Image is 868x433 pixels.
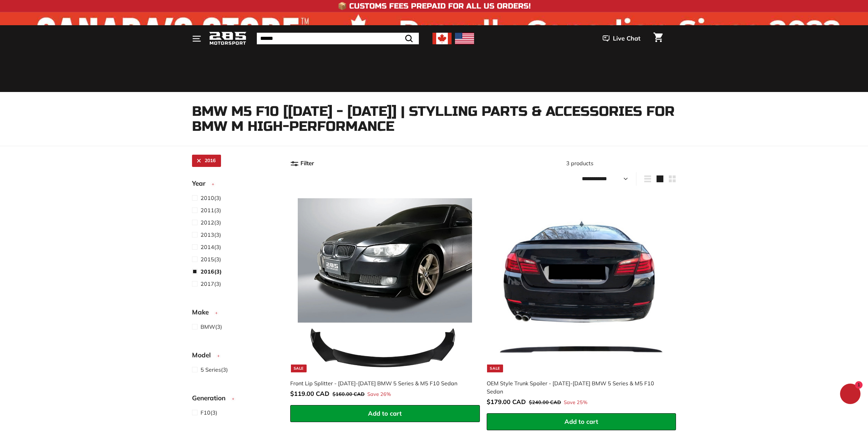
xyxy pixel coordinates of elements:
input: Search [257,33,419,44]
span: (3) [201,323,222,331]
button: Filter [290,155,314,172]
span: 2011 [201,207,214,214]
a: Sale bmw 5 series spoiler OEM Style Trunk Spoiler - [DATE]-[DATE] BMW 5 Series & M5 F10 Sedan Sav... [487,191,676,414]
button: Model [192,348,279,365]
button: Add to cart [487,413,676,430]
span: 2016 [201,268,214,275]
span: 2010 [201,195,214,201]
span: Add to cart [564,418,598,426]
span: $179.00 CAD [487,398,526,406]
span: Model [192,350,216,360]
img: bmw 5 series spoiler [494,198,668,372]
div: Sale [291,365,307,372]
a: Sale Front Lip Splitter - [DATE]-[DATE] BMW 5 Series & M5 F10 Sedan Save 26% [290,191,480,405]
span: (3) [201,408,217,417]
span: $240.00 CAD [529,399,561,405]
span: Add to cart [368,409,402,417]
span: 5 Series [201,366,221,373]
span: Save 25% [564,399,587,406]
span: BMW [201,323,215,330]
h4: 📦 Customs Fees Prepaid for All US Orders! [338,2,531,10]
span: Generation [192,393,231,403]
span: (3) [201,218,221,227]
span: (3) [201,366,228,374]
span: (3) [201,194,221,202]
div: Front Lip Splitter - [DATE]-[DATE] BMW 5 Series & M5 F10 Sedan [290,379,473,387]
span: 2015 [201,256,214,263]
span: Make [192,307,214,317]
button: Add to cart [290,405,480,422]
img: Logo_285_Motorsport_areodynamics_components [209,31,247,47]
inbox-online-store-chat: Shopify online store chat [838,384,863,406]
span: (3) [201,280,221,288]
span: Year [192,179,210,188]
button: Live Chat [594,30,649,47]
button: Generation [192,391,279,408]
span: (3) [201,243,221,251]
div: Sale [487,365,503,372]
span: 2017 [201,280,214,287]
span: 2014 [201,244,214,250]
a: Cart [649,27,667,50]
span: 2012 [201,219,214,226]
div: OEM Style Trunk Spoiler - [DATE]-[DATE] BMW 5 Series & M5 F10 Sedan [487,379,670,396]
span: $119.00 CAD [290,390,329,398]
h1: BMW M5 F10 [[DATE] - [DATE]] | Stylling parts & accessories for BMW M High-Performance [192,104,676,134]
span: (3) [201,255,221,263]
button: Make [192,305,279,322]
span: 2013 [201,231,214,238]
div: 3 products [483,159,676,167]
span: F10 [201,409,210,416]
span: (3) [201,206,221,214]
span: Save 26% [367,391,391,398]
span: Live Chat [613,34,641,43]
a: 2016 [192,155,221,167]
button: Year [192,176,279,194]
span: (3) [201,231,221,239]
span: (3) [201,267,222,276]
span: $160.00 CAD [333,391,365,397]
